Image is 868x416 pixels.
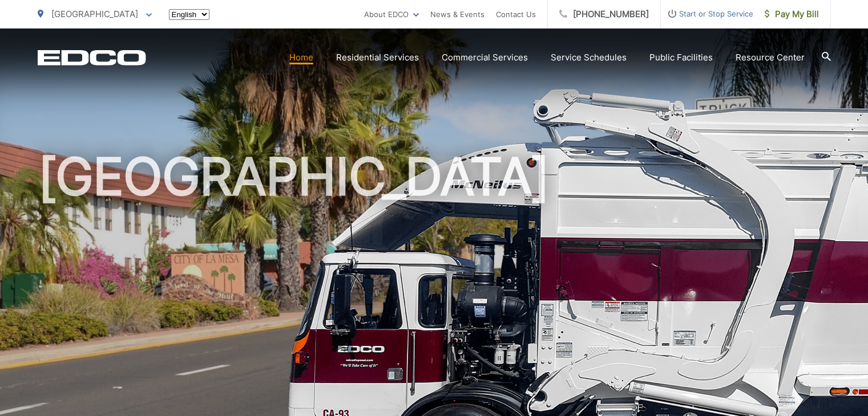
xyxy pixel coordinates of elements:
a: About EDCO [364,7,419,21]
a: News & Events [430,7,485,21]
span: [GEOGRAPHIC_DATA] [51,9,138,19]
span: Pay My Bill [765,7,819,21]
a: Service Schedules [551,51,627,64]
a: Public Facilities [649,51,713,64]
a: EDCD logo. Return to the homepage. [38,50,146,66]
a: Home [289,51,313,64]
select: Select a language [169,9,209,20]
a: Residential Services [336,51,419,64]
a: Contact Us [496,7,536,21]
a: Commercial Services [442,51,528,64]
a: Resource Center [736,51,805,64]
